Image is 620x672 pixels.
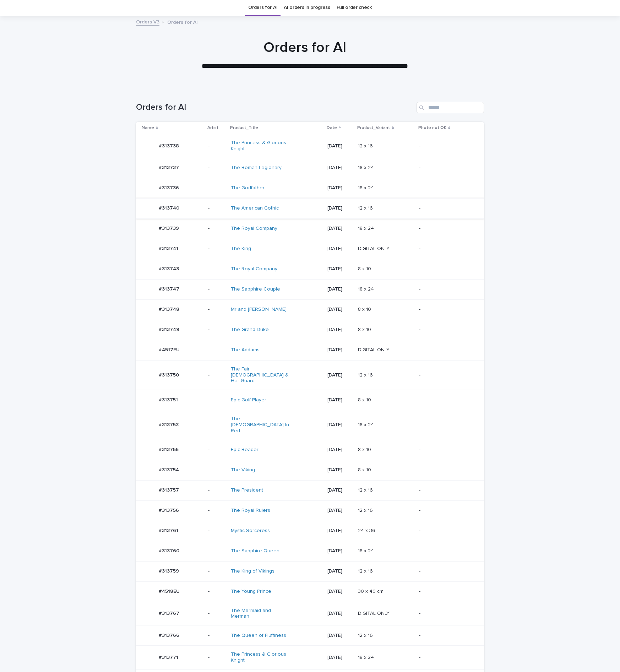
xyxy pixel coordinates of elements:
[159,547,181,554] p: #313760
[136,239,484,259] tr: #313741#313741 -The King [DATE]DIGITAL ONLYDIGITAL ONLY -
[358,506,374,514] p: 12 x 16
[327,568,352,574] p: [DATE]
[418,124,446,132] p: Photo not OK
[419,508,473,514] p: -
[358,305,372,313] p: 8 x 10
[208,397,225,403] p: -
[327,327,352,333] p: [DATE]
[231,286,280,292] a: The Sapphire Couple
[419,611,473,617] p: -
[208,528,225,534] p: -
[358,163,375,171] p: 18 x 24
[136,134,484,158] tr: #313738#313738 -The Princess & Glorious Knight [DATE]12 x 1612 x 16 -
[159,371,180,378] p: #313750
[327,347,352,353] p: [DATE]
[159,305,181,313] p: #313748
[231,266,277,272] a: The Royal Company
[358,285,375,292] p: 18 x 24
[417,102,484,113] input: Search
[208,185,225,191] p: -
[159,631,181,639] p: #313766
[358,526,377,534] p: 24 x 36
[358,265,372,272] p: 8 x 10
[136,541,484,561] tr: #313760#313760 -The Sapphire Queen [DATE]18 x 2418 x 24 -
[327,422,352,428] p: [DATE]
[208,347,225,353] p: -
[419,655,473,661] p: -
[208,655,225,661] p: -
[419,568,473,574] p: -
[136,279,484,299] tr: #313747#313747 -The Sapphire Couple [DATE]18 x 2418 x 24 -
[159,396,179,403] p: #313751
[208,422,225,428] p: -
[419,467,473,473] p: -
[419,327,473,333] p: -
[159,163,180,171] p: #313737
[159,142,180,149] p: #313738
[231,608,290,620] a: The Mermaid and Merman
[358,547,375,554] p: 18 x 24
[419,589,473,595] p: -
[208,611,225,617] p: -
[327,655,352,661] p: [DATE]
[231,467,255,473] a: The Viking
[358,244,391,252] p: DIGITAL ONLY
[327,589,352,595] p: [DATE]
[208,372,225,378] p: -
[327,508,352,514] p: [DATE]
[136,440,484,460] tr: #313755#313755 -Epic Reader [DATE]8 x 108 x 10 -
[231,416,290,434] a: The [DEMOGRAPHIC_DATA] In Red
[358,184,375,191] p: 18 x 24
[231,589,271,595] a: The Young Prince
[159,526,180,534] p: #313761
[231,226,277,232] a: The Royal Company
[208,589,225,595] p: -
[136,178,484,198] tr: #313736#313736 -The Godfather [DATE]18 x 2418 x 24 -
[327,467,352,473] p: [DATE]
[208,508,225,514] p: -
[327,487,352,493] p: [DATE]
[231,633,286,639] a: The Queen of Fluffiness
[231,548,279,554] a: The Sapphire Queen
[136,500,484,521] tr: #313756#313756 -The Royal Rulers [DATE]12 x 1612 x 16 -
[419,487,473,493] p: -
[358,587,385,595] p: 30 x 40 cm
[357,124,390,132] p: Product_Variant
[419,185,473,191] p: -
[208,548,225,554] p: -
[327,286,352,292] p: [DATE]
[358,224,375,232] p: 18 x 24
[159,567,180,574] p: #313759
[136,320,484,340] tr: #313749#313749 -The Grand Duke [DATE]8 x 108 x 10 -
[231,307,287,313] a: Mr and [PERSON_NAME]
[358,466,372,473] p: 8 x 10
[419,633,473,639] p: -
[207,124,218,132] p: Artist
[231,528,270,534] a: Mystic Sorceress
[358,142,374,149] p: 12 x 16
[358,346,391,353] p: DIGITAL ONLY
[136,198,484,218] tr: #313740#313740 -The American Gothic [DATE]12 x 1612 x 16 -
[136,299,484,320] tr: #313748#313748 -Mr and [PERSON_NAME] [DATE]8 x 108 x 10 -
[136,360,484,390] tr: #313750#313750 -The Fair [DEMOGRAPHIC_DATA] & Her Guard [DATE]12 x 1612 x 16 -
[136,410,484,440] tr: #313753#313753 -The [DEMOGRAPHIC_DATA] In Red [DATE]18 x 2418 x 24 -
[327,528,352,534] p: [DATE]
[136,460,484,480] tr: #313754#313754 -The Viking [DATE]8 x 108 x 10 -
[136,340,484,360] tr: #4517EU#4517EU -The Addams [DATE]DIGITAL ONLYDIGITAL ONLY -
[159,653,180,661] p: #313771
[208,143,225,149] p: -
[159,587,181,595] p: #4518EU
[327,548,352,554] p: [DATE]
[358,371,374,378] p: 12 x 16
[208,568,225,574] p: -
[231,447,259,453] a: Epic Reader
[208,633,225,639] p: -
[327,246,352,252] p: [DATE]
[208,286,225,292] p: -
[159,265,180,272] p: #313743
[159,285,181,292] p: #313747
[208,266,225,272] p: -
[327,165,352,171] p: [DATE]
[231,140,290,152] a: The Princess & Glorious Knight
[136,646,484,670] tr: #313771#313771 -The Princess & Glorious Knight [DATE]18 x 2418 x 24 -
